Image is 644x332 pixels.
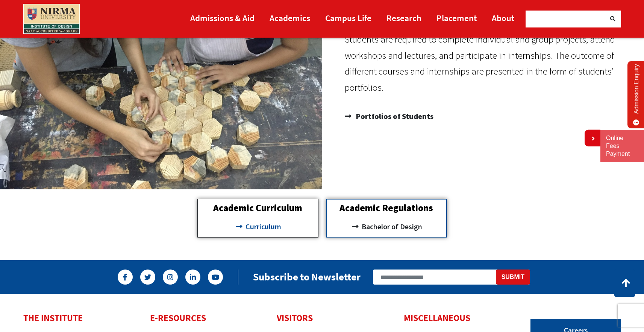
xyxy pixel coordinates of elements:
h2: Subscribe to Newsletter [253,271,361,283]
a: Bachelor of Design [330,220,442,233]
h2: Academic Curriculum [202,203,314,213]
a: Portfolios of Students [345,109,637,124]
a: Research [386,9,421,26]
span: Curriculum [244,220,281,233]
button: Submit [496,270,530,285]
a: Campus Life [325,9,371,26]
a: Placement [436,9,477,26]
a: Online Fees Payment [606,134,638,158]
span: Bachelor of Design [360,220,422,233]
p: Students are required to complete individual and group projects, attend workshops and lectures, a... [345,31,637,95]
a: Admissions & Aid [190,9,255,26]
a: Curriculum [202,220,314,233]
a: Academics [270,9,310,26]
img: main_logo [23,4,80,34]
h2: Academic Regulations [330,203,442,213]
a: About [492,9,514,26]
span: Portfolios of Students [354,109,433,124]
